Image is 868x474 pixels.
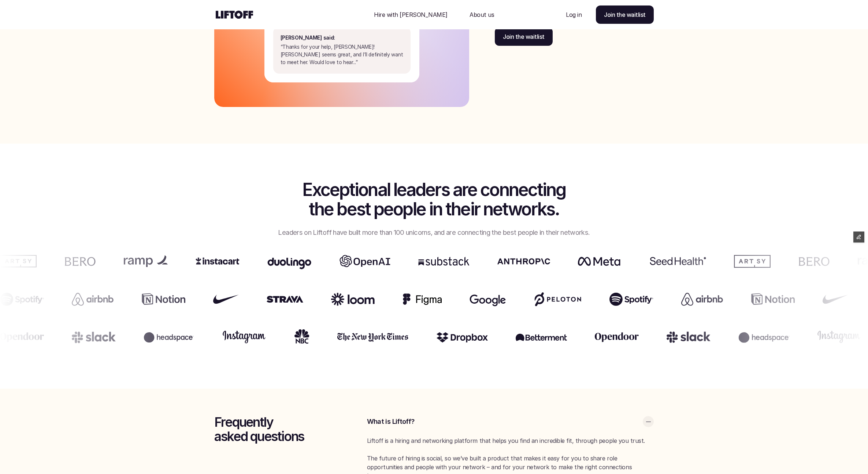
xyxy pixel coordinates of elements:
p: “Thanks for your help, [PERSON_NAME]! [PERSON_NAME] seems great, and I’ll definitely want to meet... [281,43,403,66]
a: Join the waitlist [596,5,654,24]
p: Join the waitlist [604,10,646,19]
button: Edit Framer Content [853,232,864,242]
p: Hire with [PERSON_NAME] [374,10,448,19]
h3: Frequently asked questions [214,415,349,443]
p: About us [470,10,494,19]
p: Liftoff is a hiring and networking platform that helps you find an incredible fit, through people... [367,436,654,445]
a: Nav Link [557,6,590,23]
p: Join the waitlist [503,32,545,41]
h2: Exceptional leaders are connecting the best people in their networks. [298,180,570,219]
a: Nav Link [365,6,456,23]
p: Leaders on Liftoff have built more than 100 unicorns, and are connecting the best people in their... [251,228,617,237]
a: Nav Link [461,6,503,23]
a: Join the waitlist [495,27,553,46]
p: What is Liftoff? [367,417,639,426]
p: [PERSON_NAME] said: [281,34,335,42]
p: Log in [566,10,582,19]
